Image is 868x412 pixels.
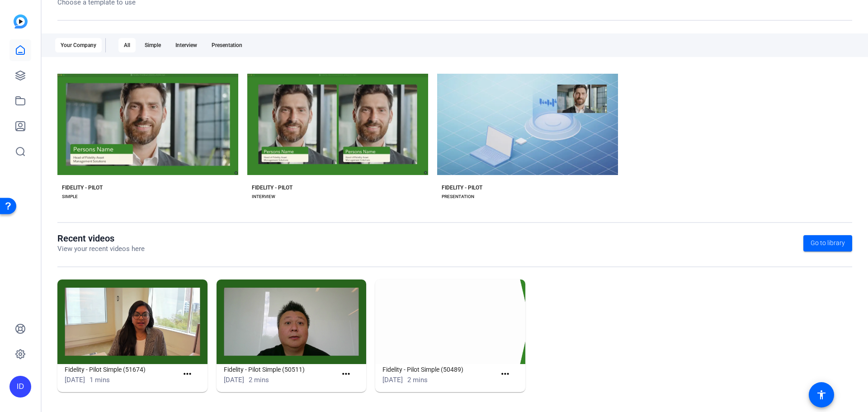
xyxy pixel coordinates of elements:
div: FIDELITY - PILOT [62,184,103,191]
span: 1 mins [90,376,110,384]
a: Go to library [803,235,852,251]
div: Simple [139,38,166,52]
img: Fidelity - Pilot Simple (50511) [217,279,367,364]
mat-icon: more_horiz [182,369,193,380]
mat-icon: more_horiz [500,369,511,380]
h1: Recent videos [57,233,145,244]
img: Fidelity - Pilot Simple (50489) [375,279,525,364]
p: View your recent videos here [57,244,145,254]
img: Fidelity - Pilot Simple (51674) [57,279,208,364]
div: Your Company [55,38,102,52]
span: Go to library [811,238,845,248]
span: [DATE] [382,376,403,384]
span: [DATE] [65,376,85,384]
div: Presentation [206,38,248,52]
mat-icon: more_horiz [340,369,352,380]
span: [DATE] [224,376,244,384]
div: INTERVIEW [252,193,275,200]
div: FIDELITY - PILOT [442,184,482,191]
h1: Fidelity - Pilot Simple (51674) [65,364,178,375]
span: 2 mins [407,376,428,384]
div: ID [9,376,31,398]
div: Interview [170,38,203,52]
div: SIMPLE [62,193,78,200]
div: All [118,38,136,52]
div: PRESENTATION [442,193,474,200]
h1: Fidelity - Pilot Simple (50511) [224,364,337,375]
mat-icon: accessibility [816,389,827,400]
img: blue-gradient.svg [14,14,28,28]
h1: Fidelity - Pilot Simple (50489) [382,364,496,375]
div: FIDELITY - PILOT [252,184,292,191]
